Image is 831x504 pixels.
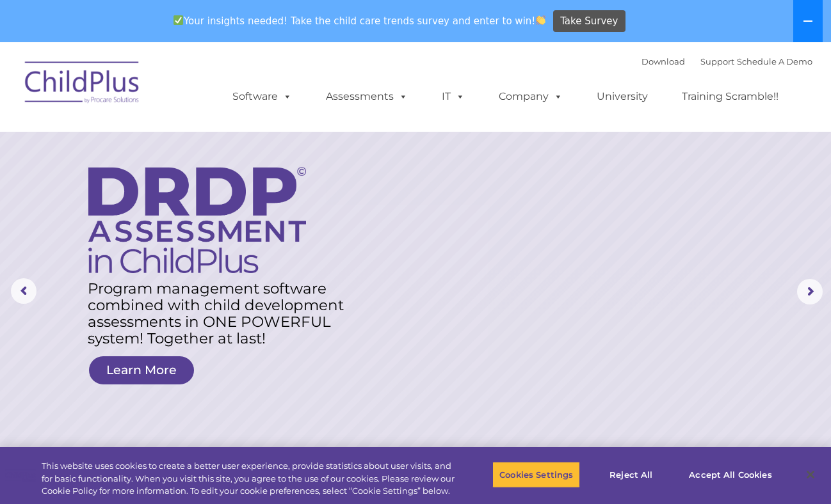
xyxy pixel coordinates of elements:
a: Support [700,56,734,67]
button: Accept All Cookies [682,461,779,488]
a: Software [220,84,305,109]
a: IT [429,84,478,109]
a: Download [641,56,685,67]
span: Last name [178,84,217,94]
a: Take Survey [553,10,625,33]
button: Reject All [591,461,671,488]
button: Close [796,461,825,489]
a: Schedule A Demo [737,56,812,67]
span: Phone number [178,137,232,146]
a: Learn More [89,356,194,384]
rs-layer: Program management software combined with child development assessments in ONE POWERFUL system! T... [88,280,354,347]
img: 👏 [536,15,545,25]
span: Take Survey [560,10,618,33]
img: ✅ [173,15,183,25]
a: Training Scramble!! [669,84,791,109]
img: ChildPlus by Procare Solutions [19,52,147,116]
div: This website uses cookies to create a better user experience, provide statistics about user visit... [42,460,457,498]
font: | [641,56,812,67]
a: University [584,84,661,109]
a: Company [486,84,576,109]
button: Cookies Settings [492,461,580,488]
span: Your insights needed! Take the child care trends survey and enter to win! [168,8,551,33]
img: DRDP Assessment in ChildPlus [88,167,306,273]
a: Assessments [313,84,421,109]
